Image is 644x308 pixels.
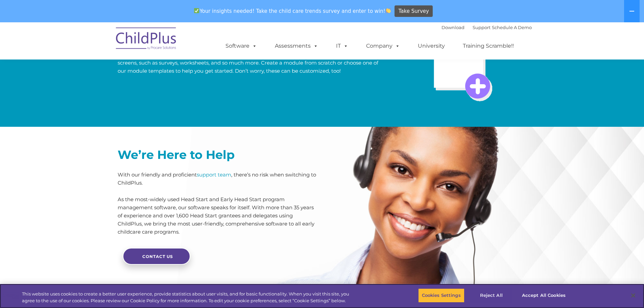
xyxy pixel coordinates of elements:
font: | [442,25,532,30]
button: Cookies Settings [418,288,464,303]
a: Contact Us [123,248,190,265]
button: Accept All Cookies [518,288,569,303]
a: IT [329,39,355,53]
img: ChildPlus by Procare Solutions [113,23,180,56]
div: This website uses cookies to create a better user experience, provide statistics about user visit... [22,291,354,304]
p: With our friendly and proficient , there’s no risk when switching to ChildPlus. [118,171,317,187]
span: Your insights needed! Take the child care trends survey and enter to win! [191,4,394,18]
button: Close [626,288,641,303]
a: University [411,39,452,53]
button: Reject All [470,288,512,303]
a: Software [219,39,264,53]
img: 👏 [386,8,391,13]
a: Take Survey [395,5,433,17]
strong: We’re Here to Help [118,147,235,162]
a: Training Scramble!! [456,39,521,53]
a: Download [442,25,464,30]
p: As the most-widely used Head Start and Early Head Start program management software, our software... [118,195,317,236]
span: Take Survey [399,5,429,17]
a: support team [197,171,231,178]
a: Assessments [268,39,325,53]
img: ✅ [194,8,199,13]
a: Support [473,25,491,30]
a: Schedule A Demo [492,25,532,30]
a: Company [359,39,407,53]
span: Contact Us [142,254,173,259]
